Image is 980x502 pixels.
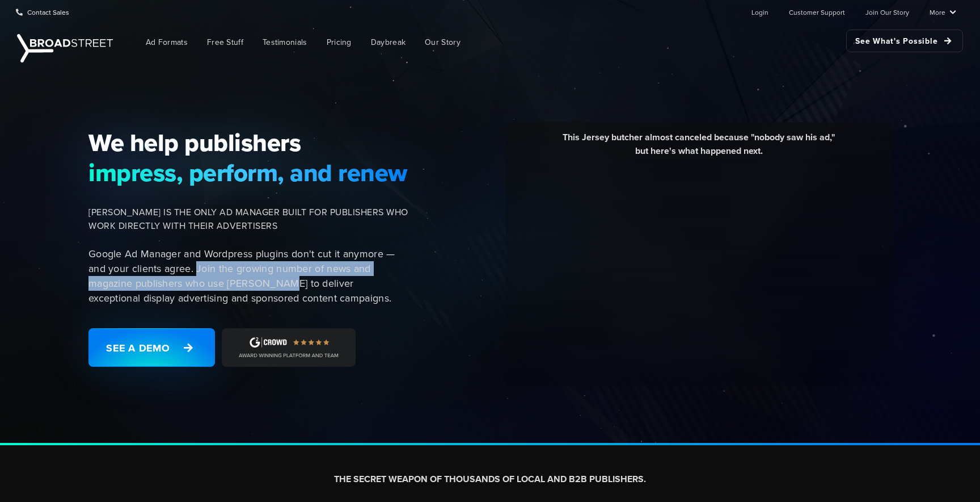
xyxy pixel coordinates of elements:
a: Daybreak [362,30,414,55]
a: Join Our Story [865,1,909,23]
span: Pricing [327,36,352,48]
span: Our Story [425,36,461,48]
a: More [930,1,956,23]
div: This Jersey butcher almost canceled because "nobody saw his ad," but here's what happened next. [514,131,883,166]
span: [PERSON_NAME] IS THE ONLY AD MANAGER BUILT FOR PUBLISHERS WHO WORK DIRECTLY WITH THEIR ADVERTISERS [88,206,408,233]
a: Customer Support [789,1,845,23]
a: Pricing [318,30,360,55]
span: We help publishers [88,128,408,157]
nav: Main [119,24,963,61]
h2: THE SECRET WEAPON OF THOUSANDS OF LOCAL AND B2B PUBLISHERS. [174,474,806,486]
span: Free Stuff [207,36,243,48]
span: impress, perform, and renew [88,158,408,187]
iframe: YouTube video player [514,166,883,374]
a: Our Story [416,30,469,55]
span: Ad Formats [146,36,188,48]
img: Broadstreet | The Ad Manager for Small Publishers [17,34,113,62]
a: Testimonials [254,30,316,55]
a: See What's Possible [846,30,963,52]
span: Testimonials [263,36,307,48]
a: See a Demo [88,328,215,367]
span: Daybreak [371,36,405,48]
a: Ad Formats [137,30,196,55]
p: Google Ad Manager and Wordpress plugins don't cut it anymore — and your clients agree. Join the g... [88,246,408,306]
a: Free Stuff [198,30,252,55]
a: Contact Sales [16,1,69,23]
a: Login [751,1,768,23]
